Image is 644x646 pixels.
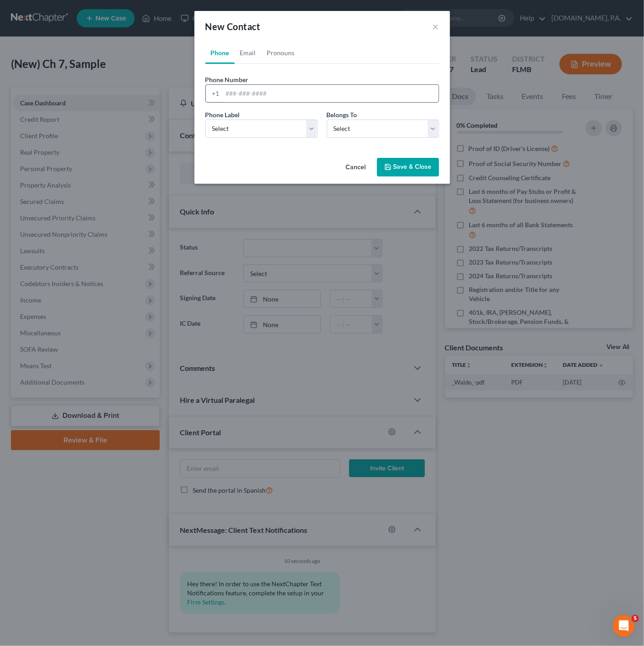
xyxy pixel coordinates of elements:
span: Phone Number [205,76,249,83]
div: +1 [206,85,223,102]
button: × [433,21,439,32]
span: Belongs To [327,111,357,119]
input: ###-###-#### [223,85,439,102]
button: Cancel [339,159,373,177]
a: Pronouns [262,42,300,64]
span: 5 [632,615,639,622]
a: Phone [205,42,235,64]
button: Save & Close [377,158,439,177]
iframe: Intercom live chat [613,615,635,637]
span: Phone Label [205,111,240,119]
a: Email [235,42,262,64]
span: New Contact [205,21,261,32]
